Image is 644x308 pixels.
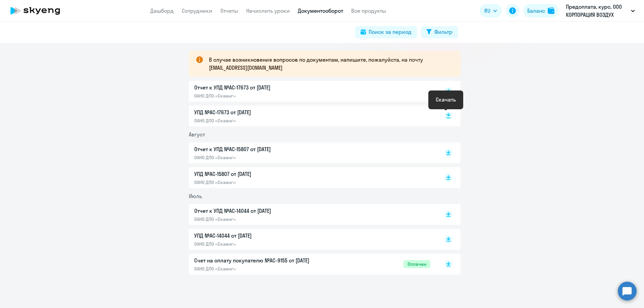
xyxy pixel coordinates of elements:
img: balance [548,7,554,14]
p: Отчет к УПД №AC-15807 от [DATE] [194,145,335,153]
p: Предоплата, курс, ООО КОРПОРАЦИЯ ВОЗДУХ [566,3,628,19]
p: Отчет к УПД №AC-14044 от [DATE] [194,207,335,215]
p: ОАНО ДПО «Скаенг» [194,118,335,124]
span: Оплачен [404,260,430,268]
a: УПД №AC-17673 от [DATE]ОАНО ДПО «Скаенг» [194,108,430,124]
a: Дашборд [150,7,174,14]
span: Август [189,131,205,138]
div: Фильтр [434,28,452,36]
a: Все продукты [351,7,386,14]
p: ОАНО ДПО «Скаенг» [194,155,335,161]
p: ОАНО ДПО «Скаенг» [194,266,335,272]
div: Скачать [436,96,456,104]
p: Отчет к УПД №AC-17673 от [DATE] [194,83,335,91]
a: Начислить уроки [246,7,290,14]
a: Отчет к УПД №AC-15807 от [DATE]ОАНО ДПО «Скаенг» [194,145,430,161]
p: ОАНО ДПО «Скаенг» [194,241,335,247]
p: В случае возникновения вопросов по документам, напишите, пожалуйста, на почту [EMAIL_ADDRESS][DOM... [209,56,448,72]
div: Поиск за период [369,28,412,36]
a: Документооборот [298,7,343,14]
p: ОАНО ДПО «Скаенг» [194,216,335,222]
a: УПД №AC-15807 от [DATE]ОАНО ДПО «Скаенг» [194,170,430,185]
a: Сотрудники [182,7,212,14]
span: RU [484,7,490,15]
span: Июль [189,193,202,199]
a: Отчет к УПД №AC-14044 от [DATE]ОАНО ДПО «Скаенг» [194,207,430,222]
button: Предоплата, курс, ООО КОРПОРАЦИЯ ВОЗДУХ [562,3,638,19]
button: Поиск за период [355,26,417,38]
p: УПД №AC-17673 от [DATE] [194,108,335,116]
p: ОАНО ДПО «Скаенг» [194,93,335,99]
a: УПД №AC-14044 от [DATE]ОАНО ДПО «Скаенг» [194,232,430,247]
p: УПД №AC-15807 от [DATE] [194,170,335,178]
button: RU [480,4,502,17]
a: Отчет к УПД №AC-17673 от [DATE]ОАНО ДПО «Скаенг» [194,83,430,99]
a: Отчеты [220,7,238,14]
button: Фильтр [421,26,458,38]
p: Счет на оплату покупателю №AC-9155 от [DATE] [194,256,335,264]
button: Балансbalance [523,4,558,17]
a: Счет на оплату покупателю №AC-9155 от [DATE]ОАНО ДПО «Скаенг»Оплачен [194,256,430,272]
p: УПД №AC-14044 от [DATE] [194,232,335,240]
div: Баланс [527,7,545,15]
p: ОАНО ДПО «Скаенг» [194,179,335,185]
